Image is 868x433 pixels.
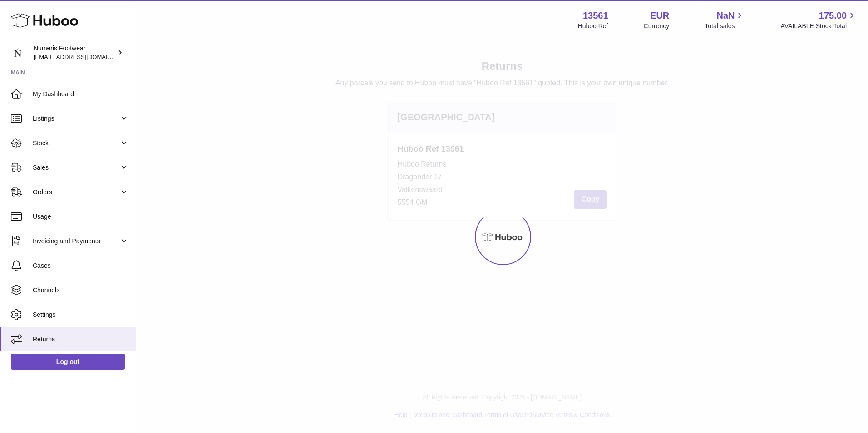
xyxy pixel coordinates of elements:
[780,10,857,30] a: 175.00 AVAILABLE Stock Total
[644,22,670,30] div: Currency
[780,22,857,30] span: AVAILABLE Stock Total
[716,10,735,22] span: NaN
[11,354,125,370] a: Log out
[33,237,119,246] span: Invoicing and Payments
[33,261,129,270] span: Cases
[33,335,129,344] span: Returns
[33,114,119,123] span: Listings
[819,10,847,22] span: 175.00
[33,310,129,319] span: Settings
[33,139,119,148] span: Stock
[11,46,25,59] img: alex@numerisfootwear.com
[33,163,119,172] span: Sales
[650,10,669,22] strong: EUR
[705,22,745,30] span: Total sales
[33,212,129,221] span: Usage
[705,10,745,30] a: NaN Total sales
[33,188,119,197] span: Orders
[583,10,608,22] strong: 13561
[34,53,133,60] span: [EMAIL_ADDRESS][DOMAIN_NAME]
[33,286,129,295] span: Channels
[33,90,129,98] span: My Dashboard
[578,22,608,30] div: Huboo Ref
[34,44,115,61] div: Numeris Footwear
